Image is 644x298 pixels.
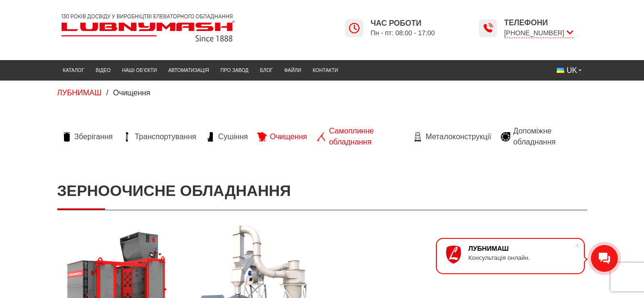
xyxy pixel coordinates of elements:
a: Файли [278,62,307,78]
span: Металоконструкції [425,132,491,142]
span: Очищення [113,89,150,97]
span: [PHONE_NUMBER] [504,28,573,38]
span: Самоплинне обладнання [329,126,403,147]
a: Автоматизація [163,62,215,78]
a: Зберігання [57,132,118,142]
button: UK [551,62,587,79]
a: Сушіння [201,132,253,142]
a: Самоплинне обладнання [312,126,408,147]
span: Допоміжне обладнання [513,126,582,147]
a: Про завод [215,62,254,78]
img: Lubnymash [57,10,239,46]
span: / [106,89,108,97]
span: Зберігання [74,132,113,142]
div: Консультація онлайн. [468,254,574,261]
span: Пн - пт: 08:00 - 17:00 [370,29,435,38]
h1: Зерноочисне обладнання [57,172,587,210]
a: Каталог [57,62,90,78]
a: Блог [254,62,279,78]
span: Час роботи [370,18,435,29]
div: ЛУБНИМАШ [468,245,574,252]
a: Контакти [307,62,344,78]
a: Допоміжне обладнання [496,126,587,147]
span: Очищення [270,132,307,142]
a: Очищення [253,132,312,142]
a: Відео [90,62,116,78]
span: Транспортування [135,132,196,142]
a: Металоконструкції [408,132,496,142]
a: ЛУБНИМАШ [57,89,102,97]
img: Українська [557,68,564,73]
img: Lubnymash time icon [482,22,494,34]
a: Наші об’єкти [116,62,163,78]
span: UK [567,65,577,76]
a: Транспортування [117,132,201,142]
span: Сушіння [218,132,248,142]
span: Телефони [504,18,573,28]
img: Lubnymash time icon [348,22,360,34]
